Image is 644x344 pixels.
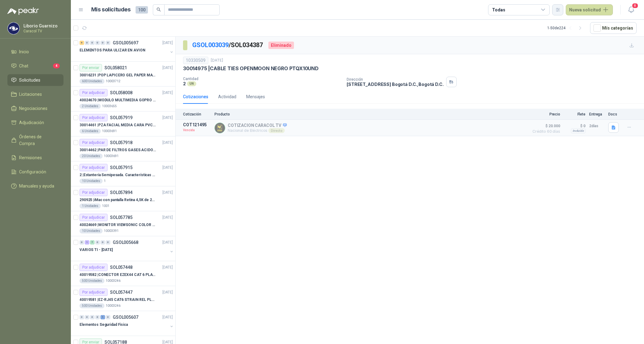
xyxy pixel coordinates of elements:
[564,112,585,116] p: Flete
[104,66,127,70] p: SOL058021
[104,179,106,184] p: 1
[228,123,287,128] p: COTIZACION CARACOL TV
[90,41,95,45] div: 0
[71,211,175,236] a: Por adjudicarSOL057785[DATE] 40024669 |MONITOR VIEWSONIC COLOR PRO VP2786-4K10 Unidades10003391
[71,161,175,186] a: Por adjudicarSOL057915[DATE] 2 |Estantería Semipesada. Características en el adjunto10 Unidades1
[90,240,95,245] div: 7
[564,122,585,130] p: $ 0
[79,272,156,278] p: 40019582 | CONECTOR EZEX44 CAT 6 PLATINUM TOOLS
[71,186,175,211] a: Por adjudicarSOL057894[DATE] 290925 |iMac con pantalla Retina 4,5K de 24 pulgadas M41 Unidades1001
[7,166,63,178] a: Configuración
[7,117,63,128] a: Adjudicación
[246,93,265,100] div: Mensajes
[100,41,105,45] div: 0
[529,122,560,130] span: $ 20.000
[162,190,173,196] p: [DATE]
[91,5,131,14] h1: Mis solicitudes
[162,40,173,46] p: [DATE]
[79,204,101,208] div: 1 Unidades
[162,314,173,320] p: [DATE]
[79,315,84,319] div: 0
[79,139,108,146] div: Por adjudicar
[85,315,89,319] div: 0
[529,112,560,116] p: Precio
[79,114,108,121] div: Por adjudicar
[268,42,294,49] div: Eliminado
[162,115,173,121] p: [DATE]
[589,122,605,130] p: 2 días
[79,47,145,53] p: ELEMENTOS PARA ULIZAR EN AVION
[79,197,156,203] p: 290925 | iMac con pantalla Retina 4,5K de 24 pulgadas M4
[23,24,62,28] p: Liborio Guarnizo
[71,261,175,286] a: Por adjudicarSOL057448[DATE] 40019582 |CONECTOR EZEX44 CAT 6 PLATINUM TOOLS500 Unidades10003246
[79,314,174,333] a: 0 0 0 0 1 0 GSOL005607[DATE] Elementos Seguridad Fisica
[7,7,39,15] img: Logo peakr
[95,41,100,45] div: 0
[183,77,342,81] p: Cantidad
[7,131,63,149] a: Órdenes de Compra
[19,183,54,189] span: Manuales y ayuda
[85,41,89,45] div: 0
[347,77,443,82] p: Dirección
[113,240,138,245] p: GSOL005668
[79,179,103,184] div: 10 Unidades
[102,204,109,208] p: 1001
[110,165,132,170] p: SOL057915
[19,63,28,69] span: Chat
[79,164,108,171] div: Por adjudicar
[136,6,148,14] span: 100
[79,264,108,271] div: Por adjudicar
[19,91,42,98] span: Licitaciones
[187,81,196,86] div: UN
[192,40,263,50] p: / SOL034387
[100,315,105,319] div: 1
[79,240,84,245] div: 0
[7,103,63,114] a: Negociaciones
[71,111,175,136] a: Por adjudicarSOL057919[DATE] 30014461 |PZA FACIAL MEDIA CARA PVC SERIE 6000 3M6 Unidades10003691
[19,77,40,83] span: Solicitudes
[183,127,211,133] p: Vencida
[79,303,104,308] div: 500 Unidades
[268,128,285,133] div: Directo
[110,290,132,294] p: SOL057447
[85,240,89,245] div: 1
[79,247,113,253] p: VARIOS TI - [DATE]
[632,3,638,9] span: 8
[79,104,101,109] div: 2 Unidades
[529,130,560,133] span: Crédito 60 días
[162,289,173,295] p: [DATE]
[71,62,175,87] a: Por enviarSOL058021[DATE] 30016231 |POP LAPICERO GEL PAPER MATE INKJOY 0.7 (Revisar el adjunto)60...
[157,7,161,12] span: search
[110,91,132,95] p: SOL058008
[590,22,637,34] button: Mís categorías
[347,82,443,87] p: [STREET_ADDRESS] Bogotá D.C. , Bogotá D.C.
[90,315,95,319] div: 0
[215,123,225,133] img: Company Logo
[183,93,208,100] div: Cotizaciones
[79,64,102,71] div: Por enviar
[106,79,120,84] p: 10003712
[547,23,585,33] div: 1 - 50 de 224
[79,278,104,283] div: 500 Unidades
[589,112,605,116] p: Entrega
[79,72,156,78] p: 30016231 | POP LAPICERO GEL PAPER MATE INKJOY 0.7 (Revisar el adjunto)
[23,29,62,33] p: Caracol TV
[79,41,84,45] div: 6
[79,172,156,178] p: 2 | Estantería Semipesada. Características en el adjunto
[71,136,175,161] a: Por adjudicarSOL057918[DATE] 30014462 |PAR DE FILTROS GASES ACIDOS REF.2096 3M20 Unidades10003691
[19,119,44,126] span: Adjudicación
[7,180,63,192] a: Manuales y ayuda
[218,93,236,100] div: Actividad
[162,140,173,146] p: [DATE]
[106,303,120,308] p: 10003246
[162,165,173,171] p: [DATE]
[19,154,42,161] span: Remisiones
[79,297,156,303] p: 40019581 | EZ-RJ45 CAT6 STRAIN REL PLATINUM TOOLS
[7,46,63,58] a: Inicio
[19,105,47,112] span: Negociaciones
[626,4,637,15] button: 8
[7,60,63,72] a: Chat4
[79,122,156,128] p: 30014461 | PZA FACIAL MEDIA CARA PVC SERIE 6000 3M
[214,112,526,116] p: Producto
[79,229,103,233] div: 10 Unidades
